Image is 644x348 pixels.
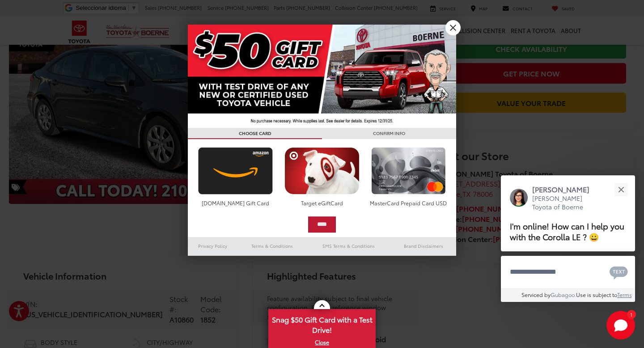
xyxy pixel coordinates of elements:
a: SMS Terms & Conditions [306,241,391,251]
p: [PERSON_NAME] [532,184,598,194]
span: 1 [630,312,632,316]
div: Close[PERSON_NAME][PERSON_NAME] Toyota of BoerneI'm online! How can I help you with the Corolla L... [501,175,635,302]
img: mastercard.png [369,147,448,195]
img: 42635_top_851395.jpg [188,25,456,128]
h3: CONFIRM INFO [322,128,456,139]
div: Target eGiftCard [282,199,361,207]
a: Terms & Conditions [238,241,306,251]
button: Toggle Chat Window [606,311,635,340]
a: Terms [617,291,632,298]
button: Chat with SMS [607,262,631,282]
button: Close [611,180,631,199]
svg: Start Chat [606,311,635,340]
span: I'm online! How can I help you with the Corolla LE ? 😀 [510,220,624,242]
a: Brand Disclaimers [391,241,456,251]
svg: Text [610,265,628,280]
img: targetcard.png [282,147,361,195]
img: amazoncard.png [196,147,275,195]
a: Privacy Policy [188,241,238,251]
span: Serviced by [521,291,551,298]
p: [PERSON_NAME] Toyota of Boerne [532,194,598,212]
a: Gubagoo. [551,291,576,298]
span: Snag $50 Gift Card with a Test Drive! [269,310,375,337]
span: Use is subject to [576,291,617,298]
textarea: Type your message [501,256,635,288]
div: [DOMAIN_NAME] Gift Card [196,199,275,207]
h3: CHOOSE CARD [188,128,322,139]
div: MasterCard Prepaid Card USD [369,199,448,207]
